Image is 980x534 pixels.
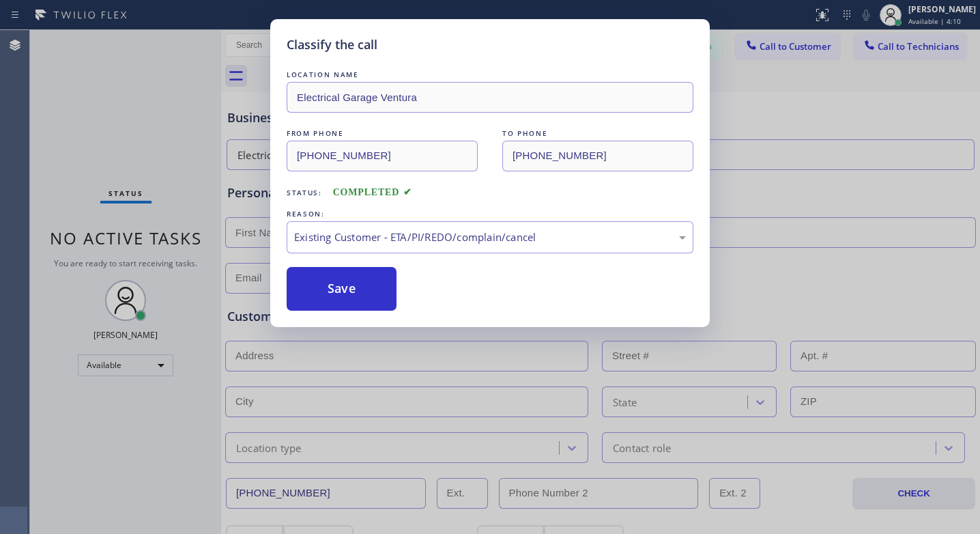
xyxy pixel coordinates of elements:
div: REASON: [287,207,693,221]
button: Save [287,267,397,311]
div: Existing Customer - ETA/PI/REDO/complain/cancel [294,229,686,245]
span: COMPLETED [333,187,412,197]
h5: Classify the call [287,36,377,54]
div: TO PHONE [502,126,693,141]
input: From phone [287,141,478,171]
input: To phone [502,141,693,171]
span: Status: [287,188,322,197]
div: LOCATION NAME [287,68,693,82]
div: FROM PHONE [287,126,478,141]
